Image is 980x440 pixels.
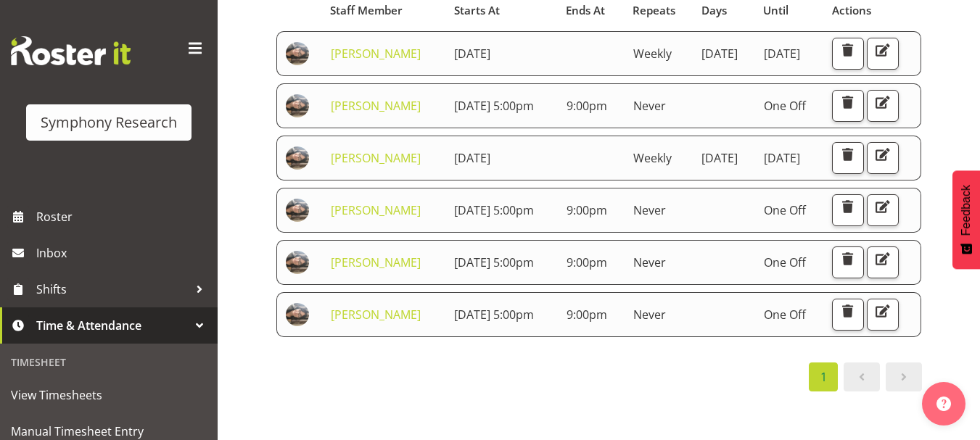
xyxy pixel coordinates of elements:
a: [PERSON_NAME] [331,202,421,218]
span: Weekly [633,46,672,62]
div: Repeats [633,2,684,19]
button: Edit Unavailability [867,142,899,174]
button: Delete Unavailability [832,246,864,278]
a: View Timesheets [4,377,214,413]
img: lindsay-holland6d975a4b06d72750adc3751bbfb7dc9f.png [286,303,309,326]
span: [DATE] 5:00pm [454,202,534,218]
span: One Off [764,254,806,270]
div: Starts At [454,2,550,19]
img: lindsay-holland6d975a4b06d72750adc3751bbfb7dc9f.png [286,199,309,222]
button: Delete Unavailability [832,90,864,122]
button: Delete Unavailability [832,194,864,226]
span: Weekly [633,150,672,166]
img: help-xxl-2.png [936,397,951,411]
span: Inbox [36,242,210,264]
span: One Off [764,307,806,323]
button: Edit Unavailability [867,38,899,70]
span: [DATE] [764,150,800,166]
a: [PERSON_NAME] [331,150,421,166]
button: Delete Unavailability [832,142,864,174]
span: [DATE] 5:00pm [454,307,534,323]
span: [DATE] [701,150,738,166]
span: 9:00pm [567,307,607,323]
a: [PERSON_NAME] [331,254,421,270]
div: Ends At [566,2,616,19]
div: Days [701,2,747,19]
span: 9:00pm [567,202,607,218]
span: 9:00pm [567,254,607,270]
a: [PERSON_NAME] [331,307,421,323]
span: Never [633,254,666,270]
button: Edit Unavailability [867,194,899,226]
span: Shifts [36,278,189,300]
button: Edit Unavailability [867,90,899,122]
button: Feedback - Show survey [952,170,980,269]
span: Never [633,307,666,323]
span: Never [633,98,666,114]
span: Never [633,202,666,218]
span: Time & Attendance [36,315,189,336]
span: One Off [764,202,806,218]
span: [DATE] 5:00pm [454,254,534,270]
span: One Off [764,98,806,114]
div: Staff Member [330,2,437,19]
button: Edit Unavailability [867,299,899,331]
img: lindsay-holland6d975a4b06d72750adc3751bbfb7dc9f.png [286,94,309,117]
div: Timesheet [4,347,214,377]
span: [DATE] [701,46,738,62]
span: [DATE] [454,150,490,166]
img: lindsay-holland6d975a4b06d72750adc3751bbfb7dc9f.png [286,146,309,170]
span: Feedback [960,185,973,236]
div: Actions [832,2,913,19]
img: lindsay-holland6d975a4b06d72750adc3751bbfb7dc9f.png [286,42,309,65]
span: [DATE] [764,46,800,62]
span: [DATE] [454,46,490,62]
span: 9:00pm [567,98,607,114]
span: Roster [36,206,210,228]
img: lindsay-holland6d975a4b06d72750adc3751bbfb7dc9f.png [286,251,309,274]
img: Rosterit website logo [11,36,131,65]
a: [PERSON_NAME] [331,46,421,62]
div: Until [763,2,815,19]
span: [DATE] 5:00pm [454,98,534,114]
a: [PERSON_NAME] [331,98,421,114]
span: View Timesheets [11,384,207,406]
button: Delete Unavailability [832,38,864,70]
div: Symphony Research [41,112,177,133]
button: Edit Unavailability [867,246,899,278]
button: Delete Unavailability [832,299,864,331]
